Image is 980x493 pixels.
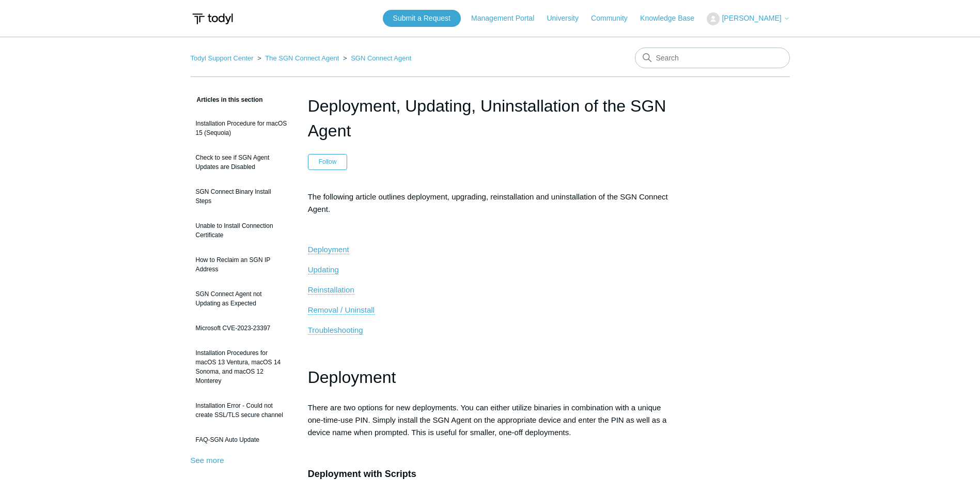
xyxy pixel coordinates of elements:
a: Todyl Support Center [191,54,254,62]
a: How to Reclaim an SGN IP Address [191,250,292,279]
a: Reinstallation [308,285,354,295]
a: See more [191,456,224,465]
a: Submit a Request [383,10,461,27]
a: Installation Error - Could not create SSL/TLS secure channel [191,396,292,425]
a: Troubleshooting [308,326,363,335]
li: The SGN Connect Agent [255,54,341,62]
a: Microsoft CVE-2023-23397 [191,318,292,338]
button: Follow Article [308,154,348,170]
img: Todyl Support Center Help Center home page [191,9,235,28]
button: [PERSON_NAME] [707,12,789,25]
a: Unable to Install Connection Certificate [191,216,292,245]
a: University [547,13,588,24]
a: Management Portal [471,13,545,24]
li: SGN Connect Agent [341,54,411,62]
a: SGN Connect Agent [351,54,411,62]
span: Deployment with Scripts [308,469,416,479]
a: SGN Connect Agent not Updating as Expected [191,284,292,313]
a: FAQ-SGN Auto Update [191,430,292,450]
span: The following article outlines deployment, upgrading, reinstallation and uninstallation of the SG... [308,192,668,213]
span: Reinstallation [308,285,354,294]
a: Deployment [308,245,349,254]
span: There are two options for new deployments. You can either utilize binaries in combination with a ... [308,403,667,437]
a: Installation Procedures for macOS 13 Ventura, macOS 14 Sonoma, and macOS 12 Monterey [191,343,292,391]
span: [PERSON_NAME] [722,14,781,22]
span: Removal / Uninstall [308,305,375,314]
span: Deployment [308,368,396,387]
li: Todyl Support Center [191,54,256,62]
span: Articles in this section [191,96,263,103]
input: Search [635,48,790,68]
a: Updating [308,265,339,274]
h1: Deployment, Updating, Uninstallation of the SGN Agent [308,94,673,143]
a: Knowledge Base [640,13,705,24]
span: Updating [308,265,339,274]
a: The SGN Connect Agent [265,54,339,62]
a: Check to see if SGN Agent Updates are Disabled [191,148,292,177]
a: Removal / Uninstall [308,305,375,315]
a: Installation Procedure for macOS 15 (Sequoia) [191,114,292,143]
a: Community [591,13,638,24]
a: SGN Connect Binary Install Steps [191,182,292,211]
